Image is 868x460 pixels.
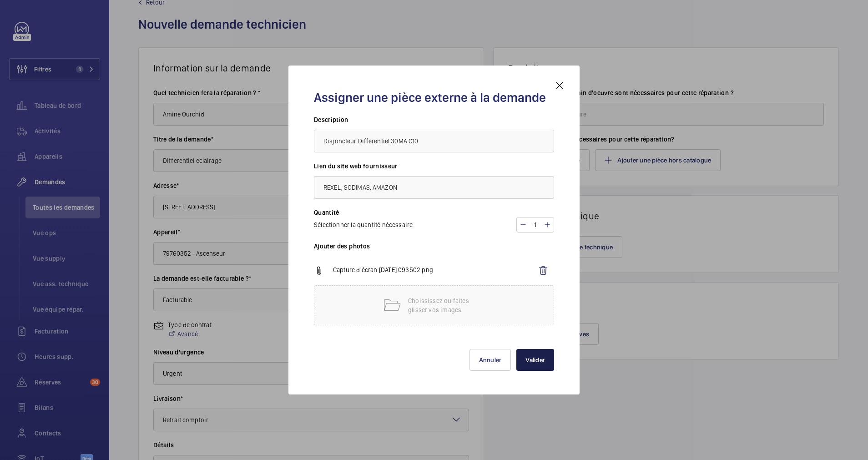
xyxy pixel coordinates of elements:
[516,349,554,371] button: Valider
[469,349,511,371] button: Annuler
[333,265,532,276] p: Capture d'écran [DATE] 093502.png
[314,89,554,106] h2: Assigner une pièce externe à la demande
[314,130,554,152] input: Renseigner une description précise de la pièce demandée
[408,296,485,314] p: Choississez ou faites glisser vos images
[314,115,554,130] h3: Description
[314,176,554,199] input: Renseigner le lien vers le fournisseur
[314,221,413,228] span: Sélectionner la quantité nécessaire
[314,208,554,217] h3: Quantité
[314,242,554,256] h3: Ajouter des photos
[314,162,554,176] h3: Lien du site web fournisseur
